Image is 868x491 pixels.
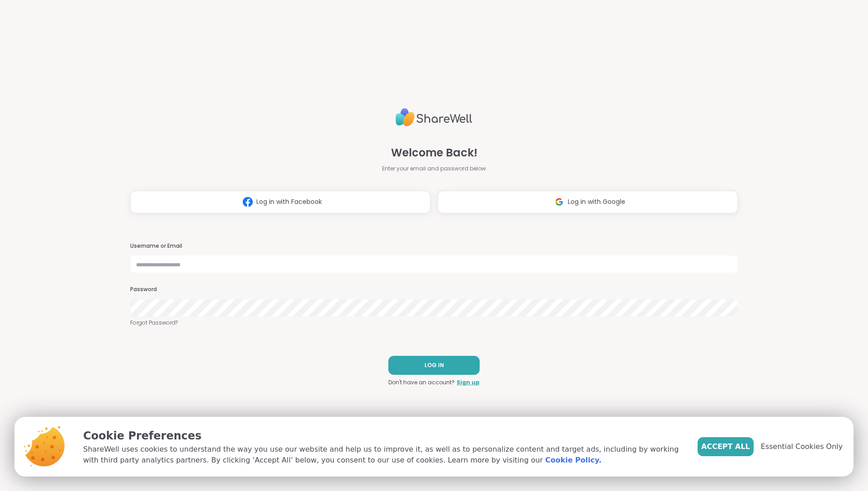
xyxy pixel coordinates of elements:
[130,242,738,250] h3: Username or Email
[396,104,472,130] img: ShareWell Logo
[130,191,430,213] button: Log in with Facebook
[761,441,843,452] span: Essential Cookies Only
[130,319,738,327] a: Forgot Password?
[83,428,683,444] p: Cookie Preferences
[551,194,568,210] img: ShareWell Logomark
[568,197,625,207] span: Log in with Google
[130,286,738,293] h3: Password
[382,165,486,173] span: Enter your email and password below
[701,441,750,452] span: Accept All
[391,145,477,161] span: Welcome Back!
[239,194,256,210] img: ShareWell Logomark
[388,378,455,387] span: Don't have an account?
[457,378,480,387] a: Sign up
[698,437,754,456] button: Accept All
[545,455,601,466] a: Cookie Policy.
[83,444,683,466] p: ShareWell uses cookies to understand the way you use our website and help us to improve it, as we...
[256,197,322,207] span: Log in with Facebook
[388,356,480,375] button: LOG IN
[438,191,738,213] button: Log in with Google
[425,361,444,369] span: LOG IN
